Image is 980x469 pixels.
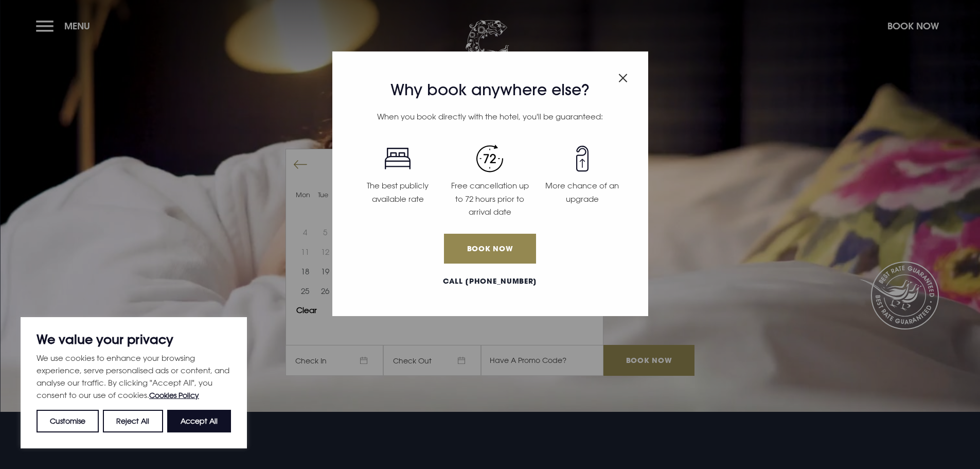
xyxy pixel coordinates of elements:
[352,110,629,124] p: When you book directly with the hotel, you'll be guaranteed:
[37,333,231,345] p: We value your privacy
[167,410,231,432] button: Accept All
[618,68,628,84] button: Close modal
[542,179,622,205] p: More chance of an upgrade
[352,81,629,99] h3: Why book anywhere else?
[444,234,536,264] a: Book Now
[450,179,530,219] p: Free cancellation up to 72 hours prior to arrival date
[358,179,438,205] p: The best publicly available rate
[37,410,99,432] button: Customise
[149,391,199,399] a: Cookies Policy
[103,410,163,432] button: Reject All
[21,317,247,448] div: We value your privacy
[352,276,629,287] a: Call [PHONE_NUMBER]
[37,352,231,402] p: We use cookies to enhance your browsing experience, serve personalised ads or content, and analys...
